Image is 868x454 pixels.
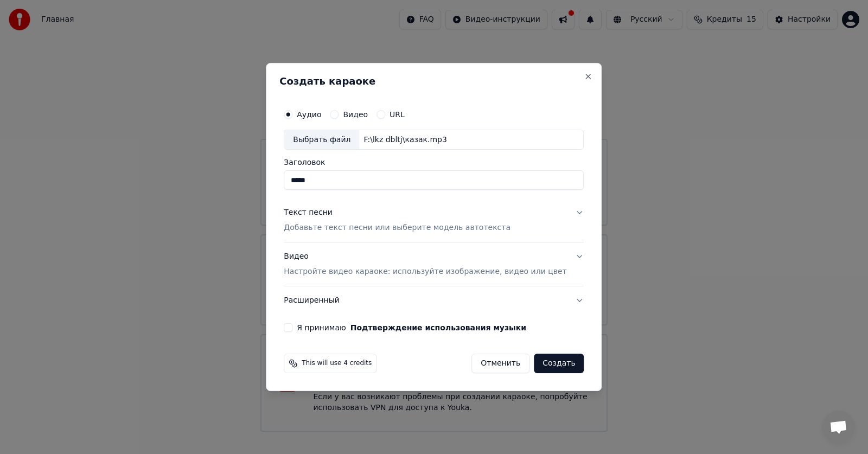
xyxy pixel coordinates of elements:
[284,199,584,242] button: Текст песниДобавьте текст песни или выберите модель автотекста
[359,135,451,145] div: F:\lkz dbltj\казак.mp3
[390,111,405,118] label: URL
[284,243,584,286] button: ВидеоНастройте видео караоке: используйте изображение, видео или цвет
[302,359,372,368] span: This will use 4 credits
[297,324,526,331] label: Я принимаю
[284,208,333,219] div: Текст песни
[284,286,584,315] button: Расширенный
[279,76,588,86] h2: Создать караоке
[471,354,529,373] button: Отменить
[284,223,510,234] p: Добавьте текст песни или выберите модель автотекста
[534,354,584,373] button: Создать
[284,159,584,167] label: Заголовок
[350,324,526,331] button: Я принимаю
[284,266,566,277] p: Настройте видео караоке: используйте изображение, видео или цвет
[284,252,566,278] div: Видео
[297,111,321,118] label: Аудио
[343,111,368,118] label: Видео
[284,130,359,150] div: Выбрать файл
